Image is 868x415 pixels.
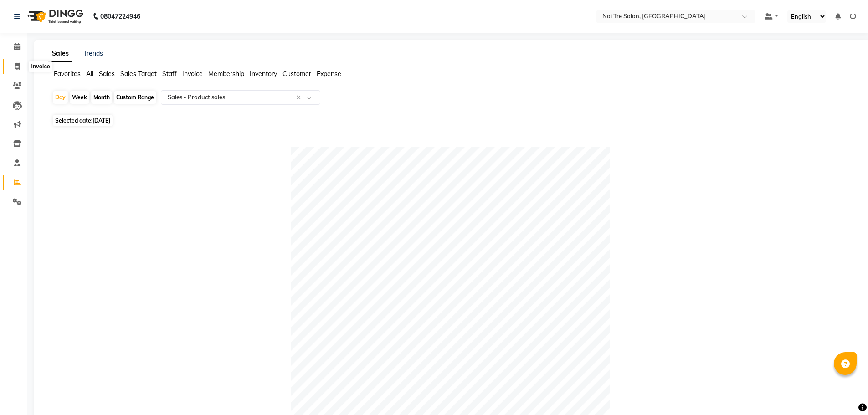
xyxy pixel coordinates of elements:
[114,91,156,104] div: Custom Range
[317,70,341,78] span: Expense
[53,115,113,126] span: Selected date:
[91,91,112,104] div: Month
[250,70,277,78] span: Inventory
[54,70,81,78] span: Favorites
[29,61,52,72] div: Invoice
[208,70,244,78] span: Membership
[92,117,110,124] span: [DATE]
[23,4,86,29] img: logo
[296,93,304,102] span: Clear all
[99,70,115,78] span: Sales
[100,4,140,29] b: 08047224946
[86,70,93,78] span: All
[282,70,311,78] span: Customer
[70,91,89,104] div: Week
[162,70,177,78] span: Staff
[182,70,203,78] span: Invoice
[83,49,103,57] a: Trends
[120,70,157,78] span: Sales Target
[48,46,72,62] a: Sales
[53,91,68,104] div: Day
